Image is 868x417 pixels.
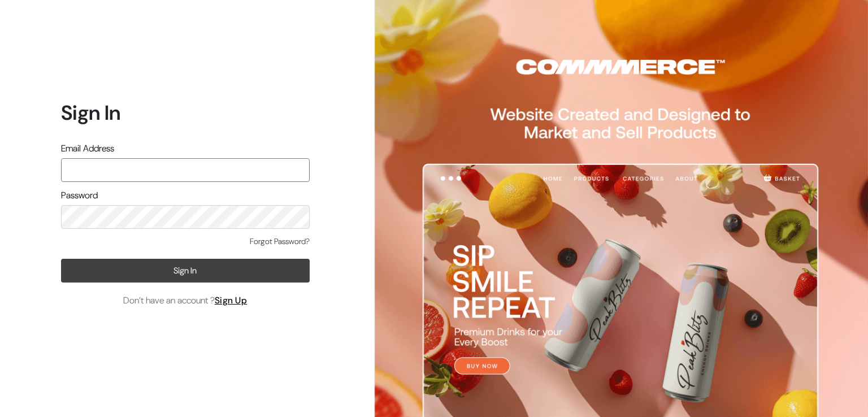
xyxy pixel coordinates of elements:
a: Sign Up [215,294,248,306]
label: Password [61,189,98,202]
span: Don’t have an account ? [123,294,248,307]
a: Forgot Password? [250,236,310,247]
h1: Sign In [61,101,310,125]
label: Email Address [61,142,114,155]
button: Sign In [61,259,310,283]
